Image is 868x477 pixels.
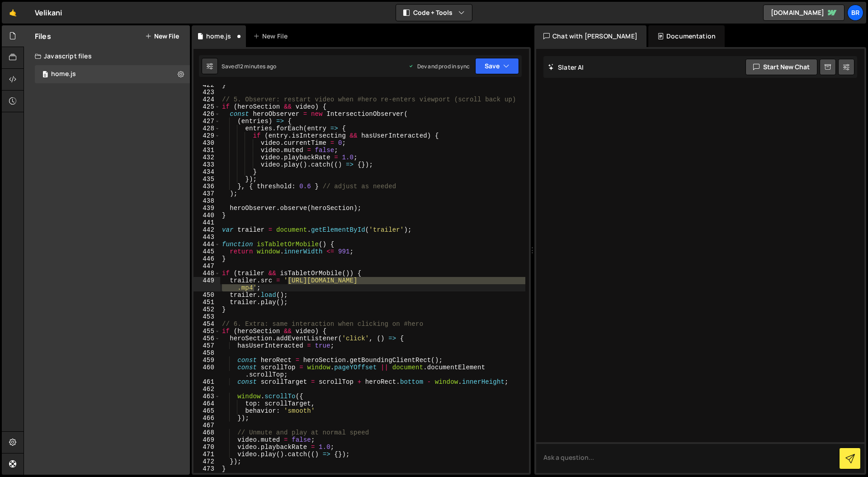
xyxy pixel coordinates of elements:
div: 464 [193,400,220,407]
button: Start new chat [745,59,817,75]
div: 432 [193,154,220,161]
div: 429 [193,132,220,139]
div: 425 [193,103,220,110]
div: New File [253,32,291,41]
div: 453 [193,313,220,320]
div: 467 [193,422,220,429]
div: 450 [193,291,220,299]
div: Dev and prod in sync [408,62,470,70]
div: 435 [193,176,220,183]
div: 427 [193,118,220,125]
div: Chat with [PERSON_NAME] [534,25,646,47]
div: 445 [193,248,220,255]
a: [DOMAIN_NAME] [763,5,844,21]
div: 471 [193,451,220,458]
h2: Slater AI [548,63,584,72]
div: 458 [193,349,220,357]
div: Velikani [35,7,62,18]
div: 444 [193,241,220,248]
div: 430 [193,139,220,147]
div: 443 [193,234,220,241]
div: 434 [193,168,220,176]
div: 456 [193,335,220,342]
button: Code + Tools [396,5,472,21]
div: 437 [193,190,220,197]
div: 440 [193,212,220,219]
div: 460 [193,364,220,378]
div: Documentation [648,25,725,47]
div: Javascript files [24,47,190,65]
div: 15955/42633.js [35,65,190,83]
div: 426 [193,110,220,118]
button: Save [475,58,519,74]
div: 466 [193,415,220,422]
div: Saved [222,62,276,70]
div: 452 [193,306,220,313]
div: 463 [193,393,220,400]
button: New File [145,33,179,40]
div: 449 [193,277,220,291]
h2: Files [35,31,51,41]
div: 438 [193,197,220,205]
div: 472 [193,458,220,465]
div: 447 [193,262,220,270]
a: 🤙 [2,2,24,24]
div: 446 [193,255,220,262]
div: 459 [193,357,220,364]
div: 457 [193,342,220,349]
a: Br [847,5,863,21]
div: 451 [193,299,220,306]
div: 441 [193,219,220,226]
div: 424 [193,96,220,103]
div: 422 [193,81,220,89]
div: 436 [193,183,220,190]
div: 473 [193,465,220,472]
div: 469 [193,436,220,444]
div: 423 [193,89,220,96]
div: 448 [193,270,220,277]
div: 433 [193,161,220,168]
div: 12 minutes ago [238,62,276,70]
div: 428 [193,125,220,132]
div: home.js [51,70,76,78]
div: 439 [193,205,220,212]
div: 455 [193,328,220,335]
div: 468 [193,429,220,436]
div: 465 [193,407,220,415]
div: 470 [193,444,220,451]
span: 0 [42,72,48,79]
div: 454 [193,320,220,328]
div: 462 [193,386,220,393]
div: 442 [193,226,220,234]
div: home.js [206,32,231,41]
div: 431 [193,147,220,154]
div: 461 [193,378,220,386]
